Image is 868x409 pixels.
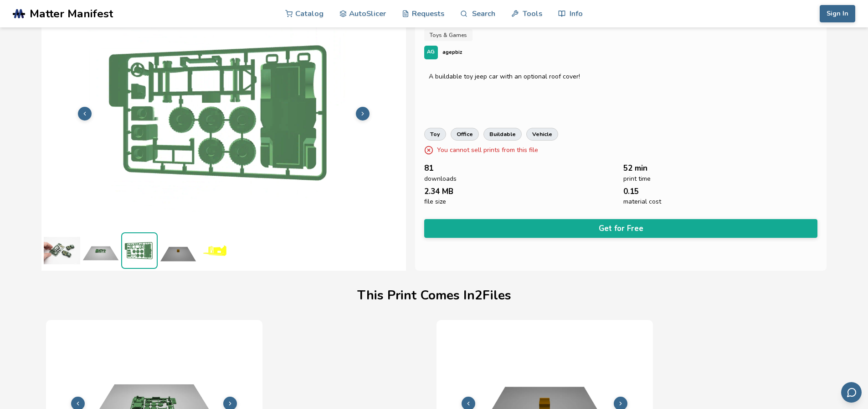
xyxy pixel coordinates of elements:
[424,128,446,141] a: toy
[424,187,453,196] span: 2.34 MB
[427,49,435,55] span: AG
[424,29,473,41] a: Toys & Games
[429,73,813,80] div: A buildable toy jeep car with an optional roof cover!
[424,219,818,238] button: Get for Free
[424,198,446,205] span: file size
[623,187,639,196] span: 0.15
[122,233,157,268] img: jeep_kit_card_3D_Preview
[437,145,538,155] p: You cannot sell prints from this file
[526,128,558,141] a: vehicle
[160,232,196,269] img: jeep_kit_card_canvas_top_Print_Bed_Preview
[451,128,479,141] a: office
[483,128,522,141] a: buildable
[357,288,511,303] h1: This Print Comes In 2 File s
[841,382,862,403] button: Send feedback via email
[30,7,113,20] span: Matter Manifest
[623,164,647,173] span: 52 min
[199,232,235,269] img: jeep_kit_card_canvas_top_3D_Preview
[442,47,462,57] p: agepbiz
[424,164,433,173] span: 81
[820,5,855,22] button: Sign In
[623,198,661,205] span: material cost
[623,175,651,183] span: print time
[82,232,119,269] img: jeep_kit_card_Print_Bed_Preview
[424,175,457,183] span: downloads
